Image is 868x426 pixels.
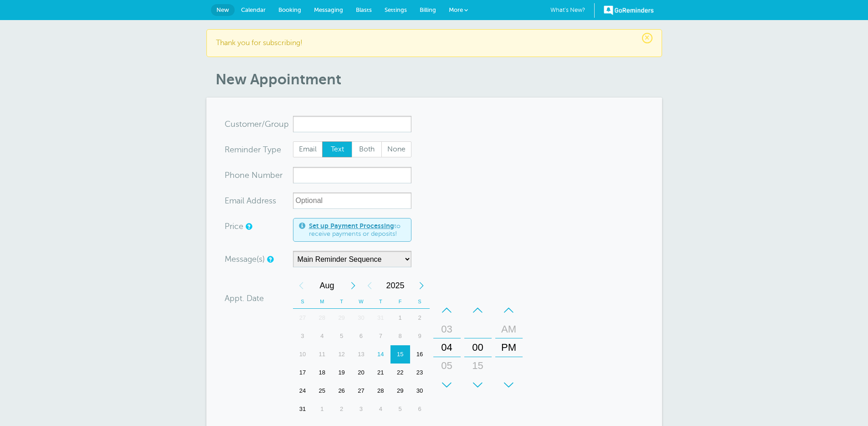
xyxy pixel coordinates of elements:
[309,276,345,295] span: August
[371,309,390,327] div: Thursday, July 31
[642,33,652,43] span: ×
[371,400,390,418] div: Thursday, September 4
[433,301,461,394] div: Hours
[436,320,458,338] div: 03
[322,141,352,158] label: Text
[312,364,332,382] div: Monday, August 18
[225,145,281,154] label: Reminder Type
[371,309,390,327] div: 31
[351,309,371,327] div: Wednesday, July 30
[390,400,410,418] div: 5
[293,192,411,209] input: Optional
[332,295,351,309] th: T
[332,400,351,418] div: Tuesday, September 2
[309,222,394,229] a: Set up Payment Processing
[410,295,430,309] th: S
[293,345,313,364] div: 10
[351,364,371,382] div: 20
[312,364,332,382] div: 18
[312,327,332,345] div: 4
[410,345,430,364] div: 16
[246,223,251,229] a: An optional price for the appointment. If you set a price, you can include a payment link in your...
[312,382,332,400] div: Monday, August 25
[293,400,313,418] div: 31
[436,375,458,393] div: 06
[410,382,430,400] div: 30
[498,320,520,338] div: AM
[351,400,371,418] div: 3
[293,345,313,364] div: Sunday, August 10
[390,327,410,345] div: 8
[241,197,262,205] span: il Add
[390,364,410,382] div: 22
[211,4,235,16] a: New
[351,364,371,382] div: Wednesday, August 20
[332,382,351,400] div: Tuesday, August 26
[467,357,489,375] div: 15
[351,382,371,400] div: Wednesday, August 27
[312,345,332,364] div: 11
[385,6,407,13] span: Settings
[225,197,241,205] span: Ema
[371,327,390,345] div: 7
[241,6,266,13] span: Calendar
[498,338,520,357] div: PM
[332,345,351,364] div: Tuesday, August 12
[371,382,390,400] div: 28
[345,276,361,295] div: Next Month
[225,116,293,132] div: tomer/Group
[293,400,313,418] div: Sunday, August 31
[371,327,390,345] div: Thursday, August 7
[467,338,489,357] div: 00
[390,345,410,364] div: Friday, August 15
[410,364,430,382] div: Saturday, August 23
[390,327,410,345] div: Friday, August 8
[410,364,430,382] div: 23
[371,345,390,364] div: 14
[381,141,411,158] label: None
[420,6,436,13] span: Billing
[467,375,489,393] div: 30
[390,382,410,400] div: 29
[464,301,492,394] div: Minutes
[361,276,378,295] div: Previous Year
[312,327,332,345] div: Monday, August 4
[278,6,301,13] span: Booking
[293,295,313,309] th: S
[216,71,662,88] h1: New Appointment
[410,382,430,400] div: Saturday, August 30
[293,309,313,327] div: 27
[225,167,293,183] div: mber
[410,327,430,345] div: Saturday, August 9
[390,400,410,418] div: Friday, September 5
[351,309,371,327] div: 30
[352,141,382,158] label: Both
[449,6,463,13] span: More
[309,222,406,238] span: to receive payments or deposits!
[550,3,595,18] a: What's New?
[225,120,239,128] span: Cus
[293,382,313,400] div: 24
[293,309,313,327] div: Sunday, July 27
[293,364,313,382] div: 17
[293,327,313,345] div: 3
[410,309,430,327] div: 2
[332,364,351,382] div: 19
[410,400,430,418] div: Saturday, September 6
[436,357,458,375] div: 05
[382,142,411,157] span: None
[332,364,351,382] div: Tuesday, August 19
[351,345,371,364] div: Wednesday, August 13
[312,400,332,418] div: 1
[332,382,351,400] div: 26
[312,295,332,309] th: M
[351,295,371,309] th: W
[314,6,343,13] span: Messaging
[371,382,390,400] div: Thursday, August 28
[332,327,351,345] div: 5
[390,364,410,382] div: Friday, August 22
[371,364,390,382] div: Thursday, August 21
[352,142,381,157] span: Both
[371,364,390,382] div: 21
[293,327,313,345] div: Sunday, August 3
